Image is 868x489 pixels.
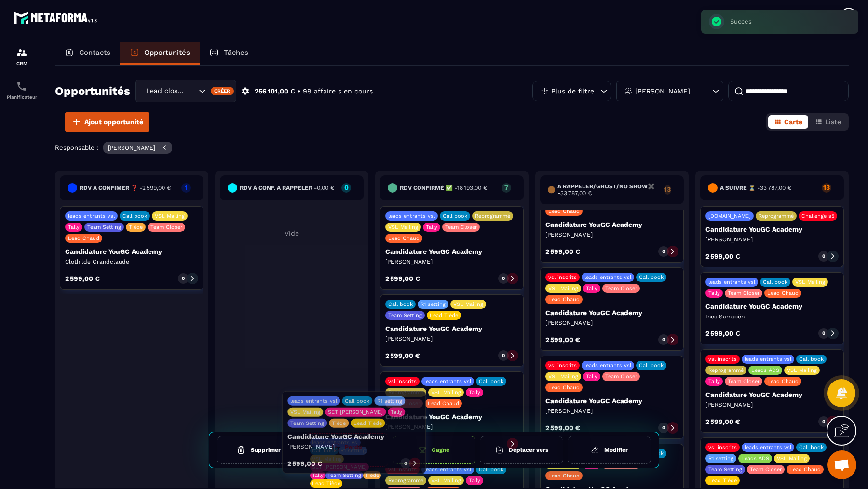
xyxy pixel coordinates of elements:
p: Call book [639,362,664,369]
span: Carte [784,118,802,126]
p: Call book [763,279,787,285]
span: 2 599,00 € [142,185,171,191]
p: Contacts [79,48,110,57]
p: 0 [822,418,825,425]
p: 2 599,00 € [705,253,740,260]
p: Reprogrammé [708,367,744,373]
h6: A SUIVRE ⏳ - [720,185,791,191]
img: cup-gr.aac5f536.svg [418,446,427,454]
p: vsl inscrits [548,274,577,280]
p: Lead Chaud [767,290,799,296]
p: leads entrants vsl [424,378,471,384]
p: Lead Tiède [430,312,458,318]
p: 13 [664,186,671,193]
button: Ajout opportunité [65,112,149,132]
p: Lead Chaud [548,296,580,303]
span: 0,00 € [317,185,334,191]
p: 0 [662,336,665,343]
p: [PERSON_NAME] [635,88,690,94]
p: 0 [341,184,351,191]
p: Candidature YouGC Academy [385,325,518,332]
p: 13 [822,184,831,191]
p: [PERSON_NAME] [385,423,518,431]
h6: Modifier [604,447,628,453]
p: Responsable : [55,144,98,151]
p: Candidature YouGC Academy [385,248,518,255]
p: 0 [662,424,665,431]
p: 2 599,00 € [385,275,420,282]
p: Candidature YouGC Academy [545,397,678,405]
p: Candidature YouGC Academy [65,248,198,255]
p: Planificateur [2,94,41,100]
div: Créer [211,87,234,95]
p: leads entrants vsl [745,356,791,362]
p: Clothilde Grandclaude [65,258,198,265]
span: Ajout opportunité [84,117,143,127]
p: vsl inscrits [708,356,737,362]
p: VSL Mailing [548,373,578,380]
p: VSL Mailing [388,224,418,230]
p: Tiède [129,224,143,230]
p: VSL Mailing [431,389,461,396]
button: Liste [809,115,847,129]
p: Reprogrammé [388,477,423,484]
p: Lead Chaud [767,378,799,384]
p: Call book [443,213,467,219]
p: vsl inscrits [388,466,417,473]
p: • [298,87,300,96]
p: Tally [312,472,324,478]
button: Carte [768,115,808,129]
p: Team Setting [708,466,742,473]
p: vsl inscrits [388,378,417,384]
p: Lead Chaud [789,466,821,473]
a: schedulerschedulerPlanificateur [2,73,41,107]
img: formation [16,47,27,58]
p: Tally [708,378,720,384]
p: Team Closer [388,400,420,407]
h6: RDV à conf. A RAPPELER - [240,185,334,191]
p: VSL Mailing [155,213,185,219]
span: 33 787,00 € [760,185,791,191]
p: Reprogrammé [475,213,510,219]
p: 99 affaire s en cours [303,87,373,96]
p: Team Closer [150,224,182,230]
p: 1 [181,184,191,191]
p: Team Closer [728,378,759,384]
p: Call book [799,356,824,362]
p: Lead Chaud [388,235,420,241]
p: 0 [182,275,185,282]
h2: Opportunités [55,81,130,101]
p: [PERSON_NAME] [545,231,678,238]
p: Ines Samsoën [705,313,839,320]
p: Candidature YouGC Academy [545,221,678,228]
p: VSL Mailing [548,285,578,291]
p: [PERSON_NAME] [545,407,678,415]
p: [PERSON_NAME] [108,145,155,151]
h6: Déplacer vers [509,447,548,453]
h6: Gagné [432,447,449,453]
p: Tally [469,477,480,484]
p: Tally [708,290,720,296]
p: R1 setting [420,301,446,307]
p: Challenge s5 [801,213,834,219]
p: Call book [639,274,664,280]
p: [PERSON_NAME] [705,236,839,243]
div: Ouvrir le chat [827,450,856,479]
p: Lead Tiède [312,480,340,487]
p: Tally [426,224,437,230]
p: [PERSON_NAME] [705,401,839,409]
p: [DOMAIN_NAME] [708,213,751,219]
p: CRM [2,61,41,66]
p: Team Setting [388,312,422,318]
span: 33 787,00 € [560,190,592,197]
p: 2 599,00 € [705,418,740,425]
a: Opportunités [120,42,200,65]
p: 0 [822,253,825,260]
p: Lead Chaud [68,235,99,241]
p: 0 [502,352,505,359]
p: 0 [822,330,825,337]
p: vsl inscrits [548,362,577,369]
p: leads entrants vsl [584,274,631,280]
p: VSL Mailing [453,301,483,307]
h6: RDV à confimer ❓ - [80,185,171,191]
